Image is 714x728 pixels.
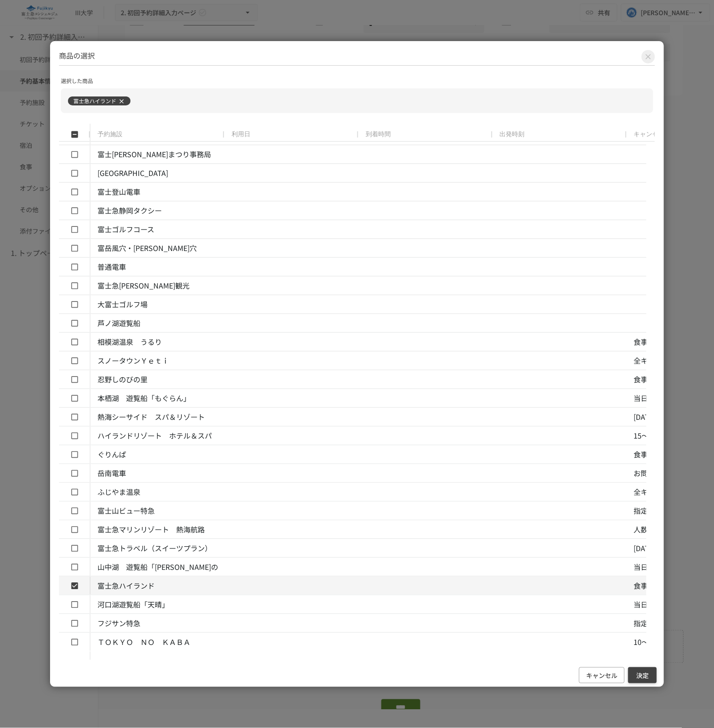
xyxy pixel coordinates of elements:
p: フジサン特急 [97,618,140,629]
p: スノータウンＹｅｔｉ [97,355,169,367]
p: 河口湖遊覧船「天晴」 [97,599,169,611]
p: 選択した商品 [61,76,653,85]
span: 利用日 [232,130,250,138]
p: 富士急[PERSON_NAME]観光 [97,280,190,292]
p: [GEOGRAPHIC_DATA] [97,167,168,179]
span: 到着時間 [366,130,391,138]
p: 富士登山電車 [97,186,140,198]
p: ふじやま温泉 [97,486,140,498]
p: ハイランドリゾート ホテル＆スパ [97,430,212,442]
p: 富士ゴルフコース [97,224,154,235]
p: 熱海シーサイド スパ＆リゾート [97,411,205,423]
h2: 商品の選択 [59,50,655,66]
p: 富士急マリンリゾート 熱海航路 [97,524,205,536]
span: 予約施設 [97,130,123,138]
p: 富士急トラベル（スイーツプラン） [97,543,212,554]
p: 山中湖 遊覧船「[PERSON_NAME]の湖」 [97,561,232,573]
p: 当日取消100% [634,561,681,573]
span: 出発時刻 [500,130,525,138]
p: 岳南電車 [97,468,126,479]
p: 芦ノ湖遊覧船 [97,318,140,329]
button: キャンセル [579,667,625,684]
button: Close modal [642,50,655,63]
p: 当日100% [634,393,667,404]
p: 普通電車 [97,261,126,273]
p: 富士急ハイランド [73,96,116,105]
p: 富岳風穴・[PERSON_NAME]穴 [97,243,197,254]
div: 富士急ハイランド [68,92,653,109]
button: 決定 [628,667,657,684]
p: 富士山ビュー特急 [97,505,155,517]
p: ぐりんぱ [97,449,126,460]
p: ＴＯＫＹＯ ＮＯ ＫＡＢＡ [97,636,190,648]
p: 本栖湖 遊覧船「もぐらん」 [97,393,190,404]
p: 大富士ゴルフ場 [97,299,148,310]
p: 富士急静岡タクシー [97,205,162,217]
span: キャンセルポリシー [634,130,690,138]
p: 富士急ハイランド [97,580,155,592]
p: 富士[PERSON_NAME]まつり事務局 [97,149,211,160]
p: 相模湖温泉 うるり [97,336,162,348]
p: 当日100% [634,599,667,611]
p: お問い合わせください。 [634,468,713,479]
p: 忍野しのびの里 [97,374,148,385]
